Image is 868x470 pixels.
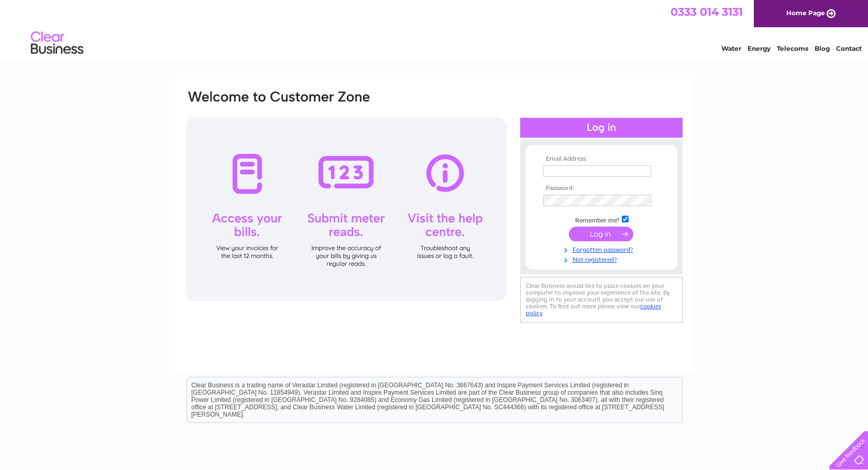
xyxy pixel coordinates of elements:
[30,27,84,59] img: logo.png
[541,185,662,192] th: Password:
[721,44,741,52] a: Water
[815,44,830,52] a: Blog
[187,6,682,51] div: Clear Business is a trading name of Verastar Limited (registered in [GEOGRAPHIC_DATA] No. 3667643...
[836,44,862,52] a: Contact
[569,227,633,241] input: Submit
[543,244,662,254] a: Forgotten password?
[777,44,808,52] a: Telecoms
[671,5,743,18] a: 0333 014 3131
[541,155,662,163] th: Email Address:
[526,303,661,317] a: cookies policy
[541,214,662,225] td: Remember me?
[748,44,771,52] a: Energy
[543,254,662,264] a: Not registered?
[520,277,683,322] div: Clear Business would like to place cookies on your computer to improve your experience of the sit...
